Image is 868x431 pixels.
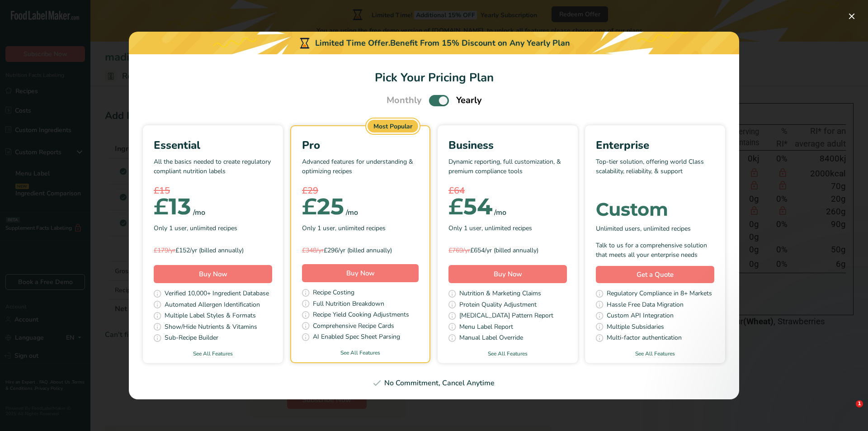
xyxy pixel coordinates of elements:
[154,157,272,184] p: All the basics needed to create regulatory compliant nutrition labels
[607,322,664,333] span: Multiple Subsidaries
[346,269,375,278] span: Buy Now
[459,333,523,344] span: Manual Label Override
[313,332,400,343] span: AI Enabled Spec Sheet Parsing
[448,265,567,283] button: Buy Now
[140,69,728,86] h1: Pick Your Pricing Plan
[154,184,272,198] div: £15
[596,241,714,260] div: Talk to us for a comprehensive solution that meets all your enterprise needs
[313,288,354,299] span: Recipe Costing
[302,223,386,233] span: Only 1 user, unlimited recipes
[459,322,513,333] span: Menu Label Report
[448,184,567,198] div: £64
[607,289,712,300] span: Regulatory Compliance in 8+ Markets
[448,193,463,220] span: £
[302,184,419,198] div: £29
[302,157,419,184] p: Advanced features for understanding & optimizing recipes
[154,246,175,255] span: £179/yr
[390,37,570,49] div: Benefit From 15% Discount on Any Yearly Plan
[302,193,317,220] span: £
[607,311,674,322] span: Custom API Integration
[154,265,272,283] button: Buy Now
[448,246,470,255] span: £769/yr
[856,400,863,407] span: 1
[154,246,272,255] div: £152/yr (billed annually)
[193,207,205,218] div: /mo
[837,400,859,422] iframe: Intercom live chat
[313,310,409,321] span: Recipe Yield Cooking Adjustments
[165,333,218,344] span: Sub-Recipe Builder
[302,198,344,216] div: 25
[165,322,257,333] span: Show/Hide Nutrients & Vitamins
[596,266,714,284] a: Get a Quote
[596,157,714,184] p: Top-tier solution, offering world Class scalability, reliability, & support
[387,94,422,107] span: Monthly
[456,94,482,107] span: Yearly
[448,137,567,153] div: Business
[459,300,537,311] span: Protein Quality Adjustment
[607,300,684,311] span: Hassle Free Data Migration
[494,207,506,218] div: /mo
[154,223,237,233] span: Only 1 user, unlimited recipes
[459,311,553,322] span: [MEDICAL_DATA] Pattern Report
[596,137,714,153] div: Enterprise
[140,378,728,388] div: No Commitment, Cancel Anytime
[596,224,691,233] span: Unlimited users, unlimited recipes
[165,311,256,322] span: Multiple Label Styles & Formats
[637,270,674,280] span: Get a Quote
[302,246,324,255] span: £348/yr
[368,120,418,133] div: Most Popular
[154,198,191,216] div: 13
[448,246,567,255] div: £654/yr (billed annually)
[165,300,260,311] span: Automated Allergen Identification
[165,289,269,300] span: Verified 10,000+ Ingredient Database
[291,349,429,357] a: See All Features
[154,193,169,220] span: £
[129,32,739,54] div: Limited Time Offer.
[448,198,492,216] div: 54
[302,246,419,255] div: £296/yr (billed annually)
[302,137,419,153] div: Pro
[346,207,358,218] div: /mo
[199,270,227,279] span: Buy Now
[438,350,578,358] a: See All Features
[313,321,394,332] span: Comprehensive Recipe Cards
[448,157,567,184] p: Dynamic reporting, full customization, & premium compliance tools
[313,299,384,310] span: Full Nutrition Breakdown
[302,264,419,282] button: Buy Now
[143,350,283,358] a: See All Features
[596,200,714,218] div: Custom
[607,333,682,344] span: Multi-factor authentication
[585,350,725,358] a: See All Features
[448,223,532,233] span: Only 1 user, unlimited recipes
[459,289,541,300] span: Nutrition & Marketing Claims
[154,137,272,153] div: Essential
[494,270,522,279] span: Buy Now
